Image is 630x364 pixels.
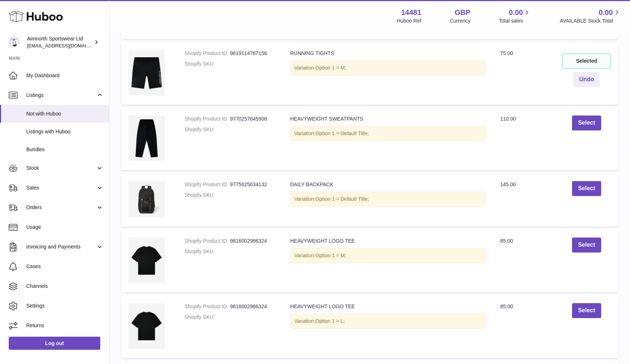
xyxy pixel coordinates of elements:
img: AIMNORTH_HEAVY_COTTON_TSHIRT_BLACK_Front.jpg [128,303,165,349]
div: Variation: [290,192,486,207]
span: Listings [26,92,96,99]
span: Option 1 = M; [315,65,346,71]
button: Undo [573,72,600,87]
span: Settings [26,302,104,309]
dt: Shopify Product ID [184,303,230,310]
img: AIMNORTH_BACKPACK_BLACK_01.jpg [128,181,165,218]
span: Listings with Huboo [26,128,104,135]
dt: Shopify Product ID [184,116,230,122]
span: Usage [26,224,104,231]
dd: 9816002986324 [230,303,276,310]
dd: 9770257645908 [230,116,276,122]
div: DAILY BACKPACK [290,181,486,188]
button: Select [572,116,601,130]
dd: 9816002986324 [230,238,276,244]
span: Sales [26,184,96,191]
span: 0.00 [509,8,523,17]
a: 0.00 AVAILABLE Stock Total [560,8,621,24]
button: Select [572,303,601,318]
dt: Shopify SKU [184,192,230,199]
div: HEAVYWEIGHT SWEATPANTS [290,116,486,122]
span: My Dashboard [26,72,104,79]
span: Option 1 = L; [315,318,345,324]
span: Channels [26,283,104,290]
div: Aimnorth Sportswear Ltd [27,35,93,49]
img: hello@aimnorth.co.uk [9,37,20,48]
div: RUNNING TIGHTS [290,50,486,57]
span: AVAILABLE Stock Total [560,17,621,24]
dt: Shopify SKU [184,126,230,133]
div: Variation: [290,248,486,263]
span: 0.00 [599,8,613,17]
dd: 9775625634132 [230,181,276,188]
span: Invoicing and Payments [26,243,96,250]
span: Option 1 = Default Title; [315,130,369,136]
span: Cases [26,263,104,270]
span: Total sales [499,17,531,24]
button: Select [572,181,601,196]
span: Option 1 = Default Title; [315,196,369,202]
dt: Shopify Product ID [184,50,230,57]
strong: 14481 [401,8,421,17]
span: Stock [26,165,96,172]
span: 85.00 [500,304,513,309]
dt: Shopify SKU [184,60,230,67]
img: AIMNORTH_RUNNING_TIGHTS_BLACK_Front.jpg [128,50,165,95]
img: AIMNORTH_HEAVY_COTTON_TSHIRT_BLACK_Front.jpg [128,238,165,283]
dt: Shopify SKU [184,314,230,321]
span: 145.00 [500,181,516,187]
dd: 9619114787156 [230,50,276,57]
span: 85.00 [500,238,513,244]
span: 75.00 [500,50,513,56]
img: AIMNORTH_SWEATPANTS_BLACK_Front.jpg [128,116,165,161]
a: Log out [9,337,100,350]
div: Huboo Ref [397,17,421,24]
dt: Shopify Product ID [184,238,230,244]
span: [EMAIL_ADDRESS][DOMAIN_NAME] [27,43,107,48]
a: 0.00 Total sales [499,8,531,24]
span: Bundles [26,146,104,153]
dt: Shopify SKU [184,248,230,255]
span: 110.00 [500,116,516,122]
div: Variation: [290,60,486,75]
span: Option 1 = M; [315,253,346,258]
strong: GBP [455,8,470,17]
div: Currency [450,17,471,24]
span: Returns [26,322,104,329]
div: Selected [562,54,611,69]
div: HEAVYWEIGHT LOGO TEE [290,238,486,244]
div: Variation: [290,126,486,141]
div: HEAVYWEIGHT LOGO TEE [290,303,486,310]
span: Orders [26,204,96,211]
button: Select [572,238,601,253]
div: Variation: [290,314,486,329]
span: Not with Huboo [26,110,104,117]
dt: Shopify Product ID [184,181,230,188]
